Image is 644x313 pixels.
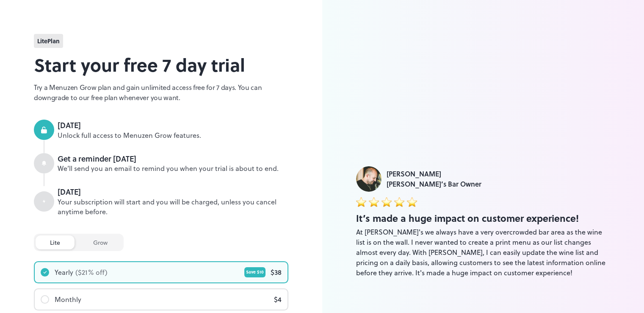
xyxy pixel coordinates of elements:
[58,186,288,197] div: [DATE]
[34,82,288,103] p: Try a Menuzen Grow plan and gain unlimited access free for 7 days. You can downgrade to our free ...
[356,227,611,278] div: At [PERSON_NAME]'s we always have a very overcrowded bar area as the wine list is on the wall. I ...
[271,267,282,277] div: $ 38
[356,197,366,207] img: star
[58,153,288,164] div: Get a reminder [DATE]
[381,197,392,207] img: star
[356,211,611,225] div: It’s made a huge impact on customer experience!
[55,294,81,305] div: Monthly
[58,131,288,140] div: Unlock full access to Menuzen Grow features.
[79,235,122,249] div: grow
[407,197,417,207] img: star
[356,166,381,192] img: Luke Foyle
[369,197,379,207] img: star
[394,197,404,207] img: star
[387,179,481,189] div: [PERSON_NAME]’s Bar Owner
[244,267,265,277] div: Save $ 10
[55,267,73,277] div: Yearly
[58,120,288,131] div: [DATE]
[58,164,288,173] div: We’ll send you an email to remind you when your trial is about to end.
[75,267,108,277] div: ($ 21 % off)
[34,51,288,78] h2: Start your free 7 day trial
[37,36,60,45] span: lite Plan
[274,294,282,305] div: $ 4
[387,169,481,179] div: [PERSON_NAME]
[36,235,75,249] div: lite
[58,197,288,217] div: Your subscription will start and you will be charged, unless you cancel anytime before.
